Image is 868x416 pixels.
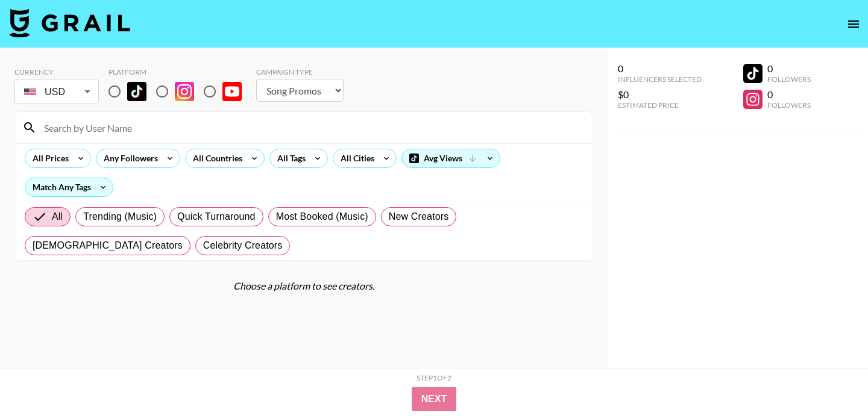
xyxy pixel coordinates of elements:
[222,82,242,101] img: YouTube
[841,12,866,36] button: open drawer
[14,67,99,76] div: Currency
[17,81,96,102] div: USD
[25,149,71,167] div: All Prices
[14,280,593,292] div: Choose a platform to see creators.
[767,75,811,84] div: Followers
[175,82,194,101] img: Instagram
[402,149,500,167] div: Avg Views
[618,75,702,84] div: Influencers Selected
[333,149,377,167] div: All Cities
[33,238,183,253] span: [DEMOGRAPHIC_DATA] Creators
[618,88,702,101] div: $0
[618,63,702,75] div: 0
[412,387,457,411] button: Next
[37,118,585,137] input: Search by User Name
[767,101,811,110] div: Followers
[127,82,146,101] img: TikTok
[417,373,451,382] div: Step 1 of 2
[177,210,256,224] span: Quick Turnaround
[276,210,368,224] span: Most Booked (Music)
[389,210,449,224] span: New Creators
[108,67,251,76] div: Platform
[256,67,344,76] div: Campaign Type
[96,149,160,167] div: Any Followers
[25,178,113,196] div: Match Any Tags
[270,149,308,167] div: All Tags
[52,210,63,224] span: All
[10,8,130,37] img: Grail Talent
[767,88,811,101] div: 0
[618,101,702,110] div: Estimated Price
[203,238,283,253] span: Celebrity Creators
[83,210,157,224] span: Trending (Music)
[186,149,245,167] div: All Countries
[808,356,854,402] iframe: Drift Widget Chat Controller
[767,63,811,75] div: 0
